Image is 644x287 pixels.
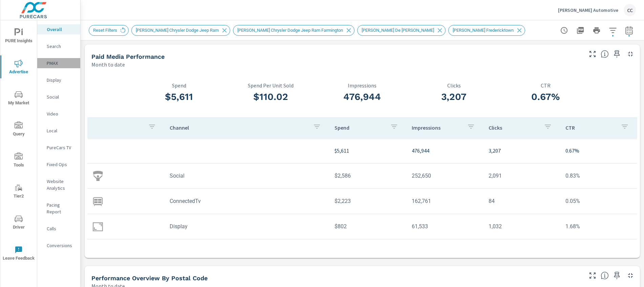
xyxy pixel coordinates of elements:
td: 84 [483,192,560,210]
td: 61,533 [406,218,483,235]
p: Search [47,43,75,50]
p: Spend [133,82,225,88]
p: CTR [500,82,592,88]
div: [PERSON_NAME] De [PERSON_NAME] [357,25,446,36]
p: Fixed Ops [47,161,75,168]
td: 162,761 [406,192,483,210]
h3: $110.02 [225,91,317,103]
span: [PERSON_NAME] Chrysler Dodge Jeep Ram Farmington [233,28,347,33]
h3: $5,611 [133,91,225,103]
button: "Export Report to PDF" [574,24,587,37]
div: nav menu [0,20,37,269]
p: CTR [565,124,615,131]
h5: Paid Media Performance [91,53,165,60]
span: Understand performance data by postal code. Individual postal codes can be selected and expanded ... [601,271,609,280]
p: Display [47,77,75,83]
p: 0.67% [565,147,631,155]
p: PureCars TV [47,144,75,151]
td: $2,223 [329,192,406,210]
button: Select Date Range [622,24,636,37]
div: [PERSON_NAME] Chrysler Dodge Jeep Ram Farmington [233,25,355,36]
div: [PERSON_NAME] Chrysler Dodge Jeep Ram [131,25,230,36]
td: $802 [329,218,406,235]
span: Tier2 [2,184,35,200]
div: [PERSON_NAME] Fredericktown [448,25,525,36]
span: Advertise [2,59,35,76]
span: My Market [2,90,35,107]
p: Spend [335,124,384,131]
p: PMAX [47,60,75,67]
p: Impressions [412,124,461,131]
h3: 0.67% [500,91,592,103]
td: ConnectedTv [164,192,329,210]
button: Make Fullscreen [587,49,598,59]
p: Spend Per Unit Sold [225,82,317,88]
p: Channel [170,124,307,131]
div: Website Analytics [37,176,80,193]
div: Calls [37,224,80,234]
p: 476,944 [412,147,478,155]
p: Conversions [47,242,75,249]
span: Save this to your personalized report [611,270,622,281]
div: PMAX [37,58,80,68]
p: Impressions [317,82,408,88]
span: [PERSON_NAME] Fredericktown [449,28,518,33]
td: 252,650 [406,167,483,184]
div: Search [37,41,80,51]
span: Understand performance metrics over the selected time range. [601,50,609,58]
p: Video [47,110,75,117]
span: Driver [2,215,35,231]
div: Video [37,109,80,119]
p: $5,611 [335,147,401,155]
p: [PERSON_NAME] Automotive [558,7,618,13]
img: icon-social.svg [93,171,103,181]
div: Conversions [37,240,80,251]
span: Query [2,122,35,138]
p: 3,207 [489,147,555,155]
p: Pacing Report [47,202,75,215]
p: Local [47,127,75,134]
td: Social [164,167,329,184]
p: Overall [47,26,75,33]
span: PURE Insights [2,28,35,45]
img: icon-connectedtv.svg [93,196,103,206]
span: [PERSON_NAME] Chrysler Dodge Jeep Ram [132,28,223,33]
td: 2,091 [483,167,560,184]
p: Clicks [408,82,500,88]
p: Month to date [91,60,125,69]
td: 0.05% [560,192,637,210]
span: Tools [2,153,35,169]
div: Fixed Ops [37,159,80,169]
div: Overall [37,24,80,34]
button: Minimize Widget [625,49,636,59]
button: Print Report [590,24,603,37]
h5: Performance Overview By Postal Code [91,275,208,282]
div: Reset Filters [89,25,129,36]
p: Social [47,94,75,100]
td: $2,586 [329,167,406,184]
button: Apply Filters [606,24,620,37]
button: Minimize Widget [625,270,636,281]
span: Reset Filters [89,28,121,33]
td: 1.68% [560,218,637,235]
td: 1,032 [483,218,560,235]
div: Social [37,92,80,102]
div: Local [37,126,80,136]
div: Display [37,75,80,85]
img: icon-display.svg [93,221,103,232]
div: CC [624,4,636,16]
p: Calls [47,225,75,232]
p: Clicks [489,124,538,131]
h3: 476,944 [317,91,408,103]
div: PureCars TV [37,142,80,153]
span: [PERSON_NAME] De [PERSON_NAME] [358,28,438,33]
span: Leave Feedback [2,246,35,262]
td: Display [164,218,329,235]
div: Pacing Report [37,200,80,217]
span: Save this to your personalized report [611,49,622,59]
button: Make Fullscreen [587,270,598,281]
td: 0.83% [560,167,637,184]
h3: 3,207 [408,91,500,103]
p: Website Analytics [47,178,75,191]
